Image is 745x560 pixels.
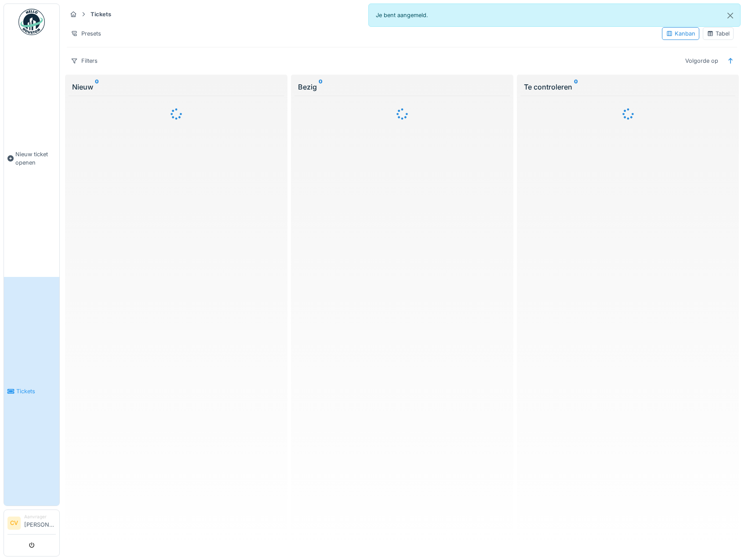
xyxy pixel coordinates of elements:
div: Volgorde op [681,54,722,67]
span: Tickets [16,387,56,395]
div: Nieuw [72,82,280,92]
sup: 0 [319,82,323,92]
sup: 0 [95,82,99,92]
div: Filters [67,54,102,67]
div: Je bent aangemeld. [368,4,741,27]
div: Presets [67,27,105,40]
div: Kanban [666,29,695,38]
button: Close [720,4,740,27]
a: Tickets [4,277,59,506]
div: Aanvrager [24,513,56,520]
sup: 0 [574,82,578,92]
strong: Tickets [87,10,115,18]
a: Nieuw ticket openen [4,40,59,277]
a: CV Aanvrager[PERSON_NAME] [7,513,56,535]
div: Tabel [707,29,730,38]
div: Te controleren [524,82,732,92]
li: CV [7,517,21,530]
div: Bezig [298,82,506,92]
img: Badge_color-CXgf-gQk.svg [18,9,45,35]
span: Nieuw ticket openen [15,150,56,167]
li: [PERSON_NAME] [24,513,56,532]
